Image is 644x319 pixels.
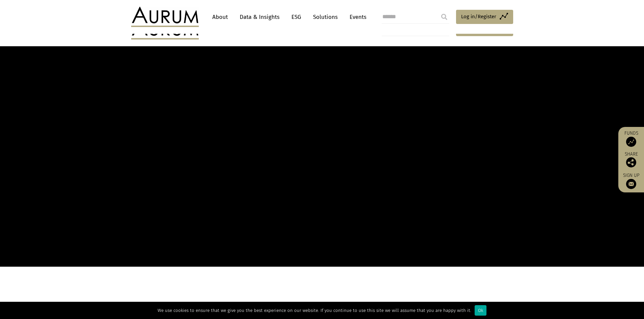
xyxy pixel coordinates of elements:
input: Submit [437,10,451,24]
img: Access Funds [626,137,636,147]
div: Share [622,152,641,167]
a: Solutions [310,11,341,23]
a: Funds [622,130,641,147]
img: Share this post [626,157,636,167]
a: About [209,11,231,23]
a: Events [346,11,366,23]
span: Log in/Register [461,12,496,21]
img: Sign up to our newsletter [626,179,636,189]
a: Data & Insights [236,11,283,23]
img: Aurum [131,7,199,27]
a: Sign up [622,172,641,189]
a: ESG [288,11,305,23]
a: Log in/Register [456,10,513,24]
div: Ok [475,305,486,316]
